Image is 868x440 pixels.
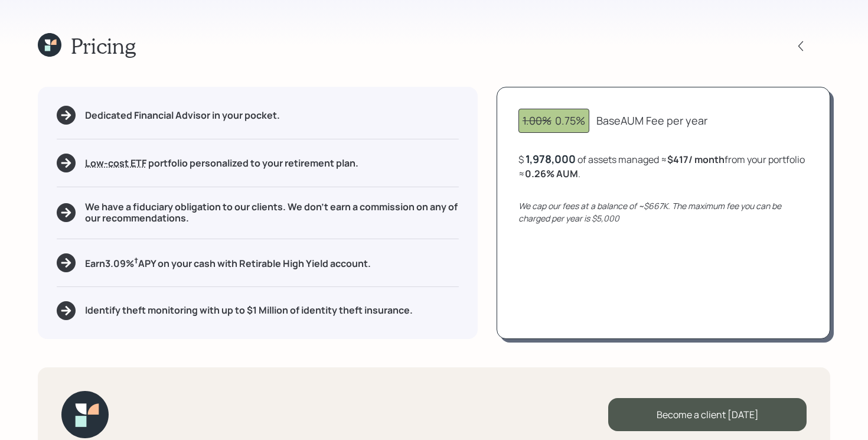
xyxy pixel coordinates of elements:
sup: † [134,255,138,266]
div: 0.75% [523,113,585,129]
span: 1.00% [523,113,552,128]
h5: Identify theft monitoring with up to $1 Million of identity theft insurance. [85,305,413,316]
div: 1,978,000 [526,152,576,166]
h5: We have a fiduciary obligation to our clients. We don't earn a commission on any of our recommend... [85,201,459,224]
div: $ of assets managed ≈ from your portfolio ≈ . [518,152,808,181]
div: Become a client [DATE] [608,398,807,431]
h5: Dedicated Financial Advisor in your pocket. [85,110,280,121]
h1: Pricing [71,33,136,58]
div: Base AUM Fee per year [596,113,707,129]
h5: Earn 3.09 % APY on your cash with Retirable High Yield account. [85,255,371,270]
i: We cap our fees at a balance of ~$667K. The maximum fee you can be charged per year is $5,000 [518,200,781,224]
h5: portfolio personalized to your retirement plan. [85,158,358,169]
span: Low-cost ETF [85,157,146,170]
b: $417 / month [667,153,725,166]
b: 0.26 % AUM [525,167,578,180]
